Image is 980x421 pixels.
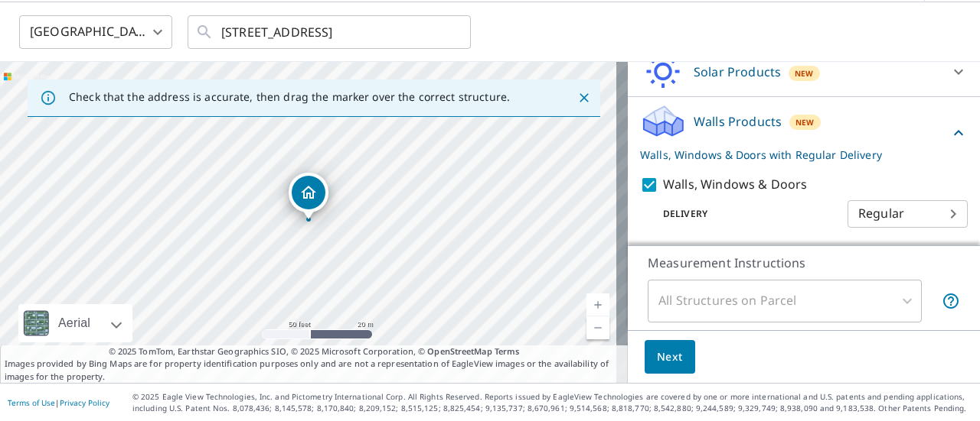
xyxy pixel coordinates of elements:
p: Measurement Instructions [648,254,960,272]
span: Next [657,348,683,367]
span: © 2025 TomTom, Earthstar Geographics SIO, © 2025 Microsoft Corporation, © [109,345,520,358]
a: OpenStreetMap [427,345,492,357]
p: © 2025 Eagle View Technologies, Inc. and Pictometry International Corp. All Rights Reserved. Repo... [132,391,972,414]
a: Privacy Policy [60,397,109,408]
a: Current Level 19, Zoom Out [586,316,609,339]
p: | [8,398,109,407]
p: Delivery [640,207,848,221]
p: Walls, Windows & Doors with Regular Delivery [640,147,949,163]
span: Your report will include each building or structure inside the parcel boundary. In some cases, du... [942,292,960,310]
div: Walls ProductsNewWalls, Windows & Doors with Regular Delivery [640,103,968,163]
a: Terms [495,345,520,357]
a: Current Level 19, Zoom In [586,293,609,316]
div: Solar ProductsNew [640,53,968,90]
p: Walls Products [694,112,782,131]
span: New [795,67,814,79]
button: Close [574,88,594,108]
div: Aerial [54,304,95,342]
span: New [795,116,815,128]
div: Regular [848,193,968,235]
div: [GEOGRAPHIC_DATA] [19,11,172,53]
div: Dropped pin, building 1, Residential property, 138 Mesa Rd Wichita Falls, TX 76305 [289,173,328,220]
input: Search by address or latitude-longitude [221,11,439,53]
button: Next [645,340,695,374]
div: All Structures on Parcel [648,280,922,322]
p: Check that the address is accurate, then drag the marker over the correct structure. [69,90,510,104]
a: Terms of Use [8,397,55,408]
p: Solar Products [694,63,781,81]
div: Aerial [18,304,132,342]
p: Walls, Windows & Doors [663,175,807,194]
